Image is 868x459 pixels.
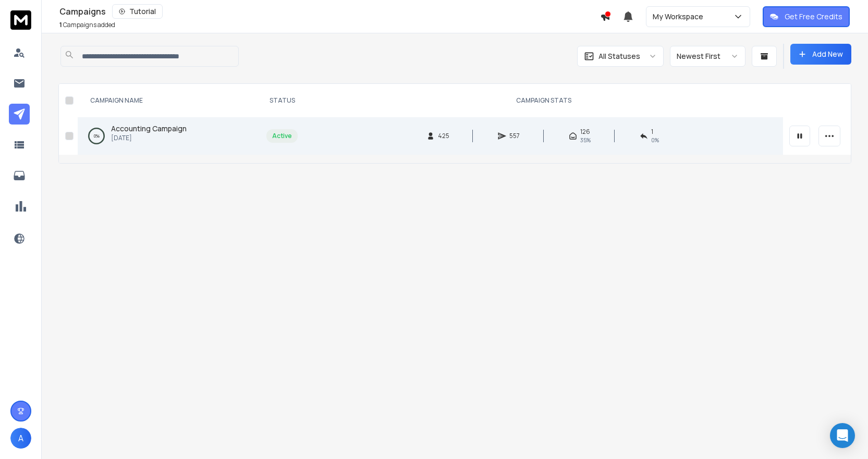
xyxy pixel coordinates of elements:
p: My Workspace [653,11,707,22]
span: 0 % [651,136,659,144]
button: Newest First [670,46,745,67]
p: [DATE] [111,134,187,142]
p: Campaigns added [59,21,115,29]
span: 425 [438,132,449,140]
div: Open Intercom Messenger [830,423,855,448]
span: 1 [651,128,653,136]
span: 1 [59,20,62,29]
th: CAMPAIGN NAME [78,84,260,117]
p: All Statuses [598,51,640,61]
th: STATUS [260,84,304,117]
div: Campaigns [59,4,600,19]
th: CAMPAIGN STATS [304,84,783,117]
td: 0%Accounting Campaign[DATE] [78,117,260,155]
p: Get Free Credits [785,11,842,22]
button: A [10,428,31,449]
button: Tutorial [112,4,163,19]
button: Get Free Credits [763,6,850,27]
div: Active [272,132,292,140]
button: Add New [790,44,851,65]
span: 126 [580,128,590,136]
a: Accounting Campaign [111,123,187,134]
span: Accounting Campaign [111,123,187,133]
span: 35 % [580,136,591,144]
p: 0 % [94,131,100,141]
span: 557 [509,132,520,140]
